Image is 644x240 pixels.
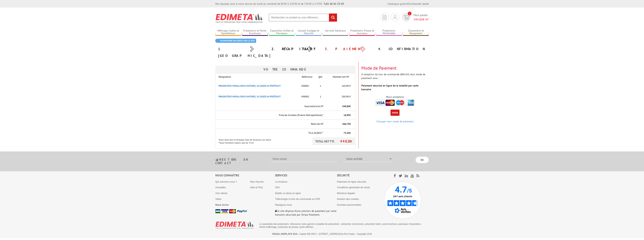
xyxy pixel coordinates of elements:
a: Changer mon mode de paiement [376,120,414,123]
h3: Mode de Paiement [361,66,429,71]
p: € [327,122,351,126]
p: T.V.A 20,00%** [218,131,323,135]
th: Total net HT [215,120,324,129]
img: Avis Vérifiés - 4.7 sur 5 - 247 avis clients [384,181,421,219]
span: 73,35 [344,131,349,135]
input: Rechercher un produit ou une référence... [269,14,337,22]
a: Actualités [215,186,226,189]
div: Services [275,173,337,178]
a: devis rapide 2 Mon panier 349,80€ HT [401,13,429,22]
a: Services Généraux [323,29,348,35]
div: Nous connaître [215,173,275,178]
a: Accueil Guidage et Sécurité [296,29,322,35]
p: € [327,131,351,135]
img: devis rapide [383,15,386,20]
a: Aide & FAQ [250,186,263,189]
img: devis rapide [404,15,409,20]
a: PRéSENTOIR MURAL BOIS NATUREL 10 CASES A4 PORTRAIT [218,84,281,87]
a: SAV [275,186,280,189]
th: Sous total brut HT [215,102,324,111]
img: accepted.png [376,100,415,106]
th: Frais de livraison (France Metropolitaine)* [215,111,324,120]
div: Sécurité [337,173,384,178]
p: Qté [318,75,323,79]
div: Nous acceptons [361,95,429,99]
p: – Capital 400 000 € - [STREET_ADDRESS]-le-Roi Cedex - Copyright 2018 [219,233,425,235]
a: PRéSENTOIR MURAL BOIS NATUREL 15 CASES A4 PORTRAIT [218,95,281,98]
strong: 01 46 81 33 03 [324,2,344,5]
p: Ce site dispose d’une solution de paiement par carte bancaire sécurisée par Stripe Paiement. [275,209,337,217]
p: € [327,105,351,108]
p: *pour dom-tom et étranger frais de livraison sur devis **pour livraison export, pas de T.V.A [218,137,275,144]
a: Qui sommes nous ? [215,180,237,183]
div: 3. Paiement [322,46,375,52]
a: Etablir un devis en ligne [275,192,301,195]
p: 1 [318,84,323,88]
a: Affichage Cadres et Signalétique [215,29,241,35]
a: Conditions générales de vente [337,186,370,189]
a: Présentoirs Presse et Journaux [349,29,375,35]
button: Payer [391,110,400,116]
a: Rejoignez-nous [275,203,292,206]
a: Gestion des cookies [337,198,359,200]
p: Montant net HT [327,75,355,79]
p: TOTAL NET TTC € [312,137,355,145]
span: 349,80 [414,17,423,21]
p: Désignation [218,75,297,79]
a: Télécharger le bon de commande en PDF [275,198,320,200]
a: Commande rapide [408,2,429,5]
a: Exposition Grilles et Panneaux [269,29,295,35]
p: Référence [300,75,314,79]
a: Avis clients [215,192,227,195]
span: 440,10 [340,139,350,143]
span: 2 [408,12,411,15]
h3: restons en contact [215,158,265,165]
strong: Paiement sécurisé en ligne de la totalité par carte bancaire [361,84,418,91]
a: Plan d'accès [250,180,264,183]
a: 2. Récapitulatif [271,47,316,51]
a: La livraison [275,180,287,183]
a: Données personnelles [337,203,361,206]
h3: Votre Commande [215,66,356,73]
div: 4. Confirmation [375,46,429,52]
a: Paiement en ligne sécurisé [337,180,366,183]
p: 1 [318,95,323,99]
div: Nos équipes sont à votre service du lundi au vendredi de 8h30 à 12h30 et de 13h30 à 17h30 [215,2,344,6]
span: Mon panier [414,13,429,22]
img: Edimeta [215,11,263,25]
a: Mentions légales [337,192,355,195]
input: rechercher [329,14,337,22]
span: 366,75 [342,122,349,126]
a: Vidéo [215,198,221,200]
a: Catalogue gratuit [388,2,408,5]
strong: VISUAL-DISPLAYS SAS [272,233,297,235]
p: Le spécialiste des présentoirs. Découvrez notre gamme complète de présentoirs : présentoir à broc... [259,223,426,229]
div: A réception du bon de commande définitif, mon mode de paiement sera : [359,62,432,107]
p: € [327,114,351,117]
img: devis rapide [393,15,397,20]
p: 205,90 € [327,95,351,99]
p: 430001 [300,82,314,90]
span: 349,80 [342,105,349,108]
img: newsletter.jpg [215,158,218,162]
p: 430002 [300,93,314,100]
span: € HT [414,17,429,22]
div: 1. [GEOGRAPHIC_DATA] [215,46,269,59]
span: 16,95 [344,114,349,117]
input: Votre email [270,156,338,162]
a: Poursuivre ma visite sur le site [215,39,256,43]
div: | [388,2,429,6]
a: Nous écrire [215,203,229,206]
a: Présentoirs et Porte-brochures [242,29,268,35]
input: OK [416,157,429,163]
p: 143,90 € [327,84,351,88]
a: Présentoirs Multimédia [376,29,402,35]
a: Classement et Rangement [403,29,429,35]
